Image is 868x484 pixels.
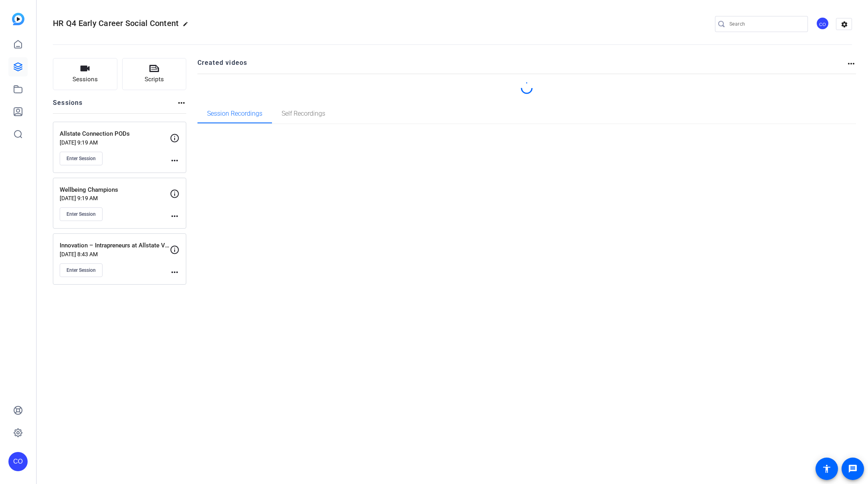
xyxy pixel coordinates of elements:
span: Enter Session [66,211,96,217]
button: Enter Session [60,207,103,221]
img: blue-gradient.svg [12,13,24,25]
mat-icon: more_horiz [177,98,186,108]
span: Session Recordings [207,110,262,117]
button: Enter Session [60,263,103,277]
mat-icon: more_horiz [170,156,179,165]
p: [DATE] 9:19 AM [60,195,170,201]
p: [DATE] 9:19 AM [60,139,170,146]
mat-icon: more_horiz [846,59,856,68]
span: Scripts [145,75,164,84]
mat-icon: settings [836,18,852,30]
p: Wellbeing Champions [60,185,170,195]
div: CO [816,17,829,30]
mat-icon: more_horiz [170,267,179,277]
h2: Sessions [53,98,83,113]
mat-icon: more_horiz [170,211,179,221]
span: Enter Session [66,155,96,162]
input: Search [729,19,802,29]
p: Innovation – Intrapreneurs at Allstate Video [60,241,170,250]
button: Enter Session [60,152,103,165]
span: HR Q4 Early Career Social Content [53,18,179,28]
h2: Created videos [197,58,847,74]
mat-icon: accessibility [822,464,832,474]
span: Enter Session [66,267,96,273]
ngx-avatar: Ciara Ocasio [816,17,830,31]
mat-icon: message [848,464,858,474]
div: CO [8,452,28,471]
span: Self Recordings [282,110,325,117]
p: Allstate Connection PODs [60,129,170,139]
span: Sessions [73,75,98,84]
mat-icon: edit [183,21,192,31]
p: [DATE] 8:43 AM [60,251,170,257]
button: Scripts [122,58,187,90]
button: Sessions [53,58,117,90]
